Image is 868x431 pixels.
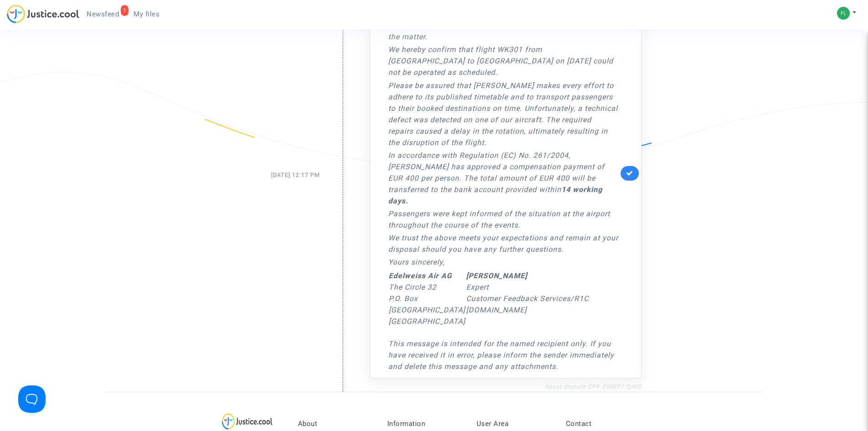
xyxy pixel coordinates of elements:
p: Yours sincerely, [388,256,618,268]
strong: [PERSON_NAME] [466,271,527,280]
p: The Circle 32 P.O. Box [GEOGRAPHIC_DATA] [GEOGRAPHIC_DATA] [389,270,465,327]
strong: Edelweiss Air AG [389,271,452,280]
img: 27626d57a3ba4a5b969f53e3f2c8e71c [837,7,850,20]
p: Contact [566,420,642,428]
img: jc-logo.svg [7,5,79,23]
p: About [298,420,374,428]
a: [DOMAIN_NAME] [466,306,527,314]
p: This message is intended for the named recipient only. If you have received it in error, please i... [388,338,618,372]
p: Passengers were kept informed of the situation at the airport throughout the course of the events. [388,208,618,231]
a: About dispute CFR-250827-Q4EE [544,383,642,390]
a: My files [126,7,167,21]
p: User Area [477,420,552,428]
p: We trust the above meets your expectations and remain at your disposal should you have any furthe... [388,232,618,255]
img: logo-lg.svg [222,413,272,430]
p: Information [387,420,463,428]
span: Newsfeed [87,10,119,18]
a: 1Newsfeed [79,7,126,21]
strong: 14 working days. [388,185,602,205]
iframe: Help Scout Beacon - Open [18,385,46,413]
p: Please be assured that [PERSON_NAME] makes every effort to adhere to its published timetable and ... [388,80,618,148]
span: My files [134,10,159,18]
p: We hereby confirm that flight WK301 from [GEOGRAPHIC_DATA] to [GEOGRAPHIC_DATA] on [DATE] could n... [388,44,618,78]
p: Expert Customer Feedback Services/R1C [466,270,589,327]
div: 1 [121,5,129,16]
p: In accordance with Regulation (EC) No. 261/2004, [PERSON_NAME] has approved a compensation paymen... [388,150,618,207]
